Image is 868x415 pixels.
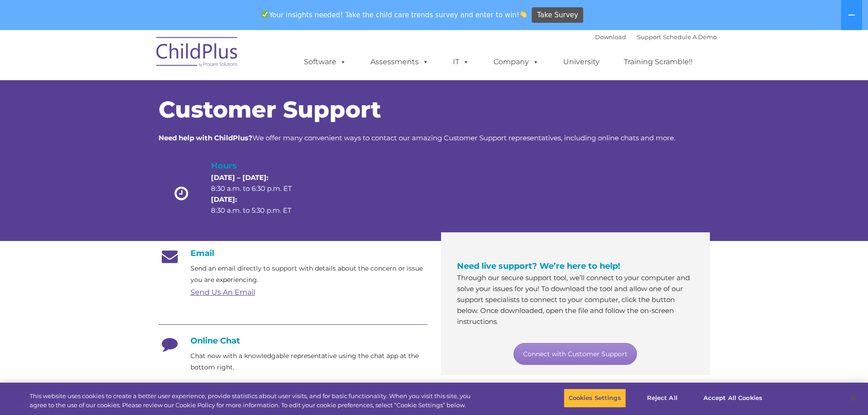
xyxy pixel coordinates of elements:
[211,159,308,172] h4: Hours
[520,11,527,18] img: 👏
[190,288,255,297] a: Send Us An Email
[159,96,381,123] span: Customer Support
[615,53,702,71] a: Training Scramble!!
[514,343,637,365] a: Connect with Customer Support
[537,7,578,23] span: Take Survey
[595,33,717,41] font: |
[159,248,427,258] h4: Email
[258,6,531,24] span: Your insights needed! Take the child care trends survey and enter to win!
[159,133,252,142] strong: Need help with ChildPlus?
[211,195,237,204] strong: [DATE]:
[361,53,438,71] a: Assessments
[159,336,427,346] h4: Online Chat
[637,33,661,41] a: Support
[532,7,583,23] a: Take Survey
[663,33,717,41] a: Schedule A Demo
[457,261,620,271] span: Need live support? We’re here to help!
[262,11,268,18] img: ✅
[595,33,626,41] a: Download
[554,53,609,71] a: University
[634,389,691,408] button: Reject All
[484,53,548,71] a: Company
[190,263,427,286] p: Send an email directly to support with details about the concern or issue you are experiencing.
[211,173,268,182] strong: [DATE] – [DATE]:
[457,272,694,327] p: Through our secure support tool, we’ll connect to your computer and solve your issues for you! To...
[444,53,478,71] a: IT
[699,389,767,408] button: Accept All Cookies
[295,53,355,71] a: Software
[564,389,626,408] button: Cookies Settings
[152,31,243,76] img: ChildPlus by Procare Solutions
[30,392,478,410] div: This website uses cookies to create a better user experience, provide statistics about user visit...
[211,172,308,216] p: 8:30 a.m. to 6:30 p.m. ET 8:30 a.m. to 5:30 p.m. ET
[190,350,427,373] p: Chat now with a knowledgable representative using the chat app at the bottom right.
[159,133,675,142] span: We offer many convenient ways to contact our amazing Customer Support representatives, including ...
[843,388,863,408] button: Close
